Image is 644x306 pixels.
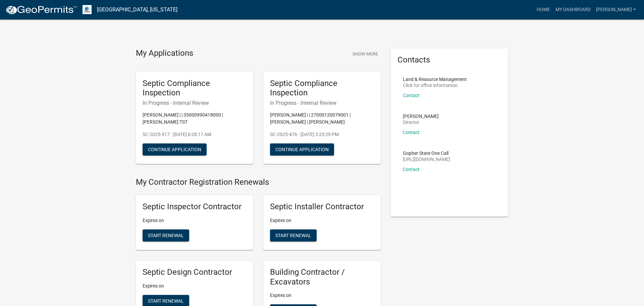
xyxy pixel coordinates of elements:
h5: Septic Installer Contractor [270,202,374,212]
span: Start Renewal [275,232,311,238]
a: Contact [403,130,420,135]
a: Contact [403,93,420,98]
p: [PERSON_NAME] | | 27000120079001 | [PERSON_NAME] | [PERSON_NAME] [270,112,374,126]
p: Director [403,120,439,125]
p: SC-2025-517 - [DATE] 6:28:17 AM [143,131,247,138]
p: [URL][DOMAIN_NAME] [403,157,450,162]
h6: In Progress - Internal Review [143,100,247,106]
a: [GEOGRAPHIC_DATA], [US_STATE] [97,4,177,15]
button: Start Renewal [270,229,317,242]
p: [PERSON_NAME] [403,114,439,119]
h5: Septic Inspector Contractor [143,202,247,212]
p: Expires on [143,282,247,290]
p: Click for office information: [403,83,467,88]
a: [PERSON_NAME] [593,3,639,16]
span: Start Renewal [148,298,184,303]
p: Gopher State One Call [403,151,450,156]
h5: Contacts [397,55,501,65]
a: Home [534,3,553,16]
h6: In Progress - Internal Review [270,100,374,106]
h5: Septic Compliance Inspection [143,79,247,98]
a: Contact [403,167,420,172]
button: Start Renewal [143,229,189,242]
a: My Dashboard [553,3,593,16]
h5: Building Contractor / Excavators [270,267,374,287]
p: Expires on [270,292,374,299]
p: SC-2025-476 - [DATE] 3:23:29 PM [270,131,374,138]
button: Continue Application [143,143,207,156]
p: Expires on [270,217,374,224]
p: Expires on [143,217,247,224]
img: Otter Tail County, Minnesota [83,5,92,14]
p: Land & Resource Management [403,77,467,82]
button: Show More [350,48,381,59]
h4: My Applications [136,48,193,58]
p: [PERSON_NAME] | | 35000990418000 | [PERSON_NAME] TST [143,112,247,126]
h5: Septic Compliance Inspection [270,79,374,98]
h5: Septic Design Contractor [143,267,247,277]
h4: My Contractor Registration Renewals [136,177,381,187]
button: Continue Application [270,143,334,156]
span: Start Renewal [148,232,184,238]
